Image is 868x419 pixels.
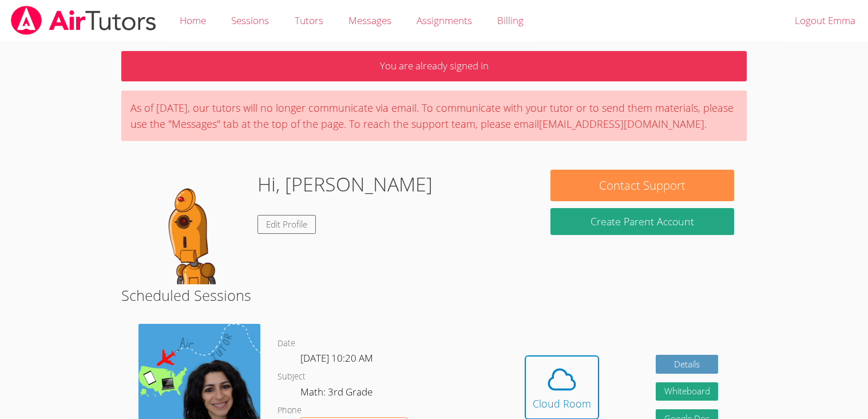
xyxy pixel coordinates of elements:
[550,170,734,201] button: Contact Support
[278,336,295,351] dt: Date
[121,51,746,81] p: You are already signed in
[121,284,746,306] h2: Scheduled Sessions
[121,91,746,141] div: As of [DATE], our tutors will no longer communicate via email. To communicate with your tutor or ...
[656,382,719,401] button: Whiteboard
[300,351,373,365] span: [DATE] 10:20 AM
[348,14,391,27] span: Messages
[257,215,316,234] a: Edit Profile
[278,404,302,418] dt: Phone
[278,370,306,384] dt: Subject
[533,395,591,412] div: Cloud Room
[550,208,734,235] button: Create Parent Account
[656,355,719,374] a: Details
[10,6,157,35] img: airtutors_banner-c4298cdbf04f3fff15de1276eac7730deb9818008684d7c2e4769d2f7ddbe033.png
[300,384,375,404] dd: Math: 3rd Grade
[134,170,248,284] img: default.png
[257,170,433,199] h1: Hi, [PERSON_NAME]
